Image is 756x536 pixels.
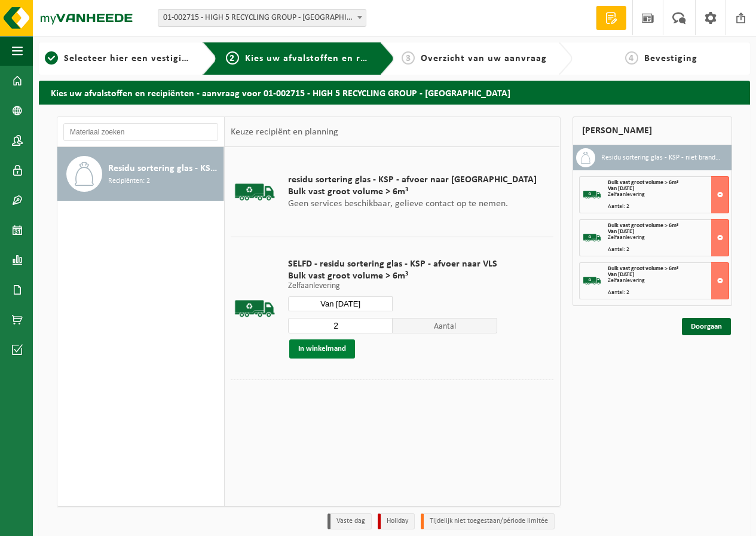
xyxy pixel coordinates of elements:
[608,204,729,210] div: Aantal: 2
[573,117,733,145] div: [PERSON_NAME]
[328,513,372,529] li: Vaste dag
[45,51,58,65] span: 1
[158,10,366,26] span: 01-002715 - HIGH 5 RECYCLING GROUP - ANTWERPEN
[288,270,497,282] span: Bulk vast groot volume > 6m³
[402,51,415,65] span: 3
[608,247,729,253] div: Aantal: 2
[608,179,678,186] span: Bulk vast groot volume > 6m³
[226,51,239,65] span: 2
[288,174,537,186] span: residu sortering glas - KSP - afvoer naar [GEOGRAPHIC_DATA]
[608,222,678,229] span: Bulk vast groot volume > 6m³
[282,162,543,222] div: Geen services beschikbaar, gelieve contact op te nemen.
[421,513,555,529] li: Tijdelijk niet toegestaan/période limitée
[225,117,344,147] div: Keuze recipiënt en planning
[608,185,634,192] strong: Van [DATE]
[644,54,697,63] span: Bevestiging
[245,54,409,63] span: Kies uw afvalstoffen en recipiënten
[39,81,750,104] h2: Kies uw afvalstoffen en recipiënten - aanvraag voor 01-002715 - HIGH 5 RECYCLING GROUP - [GEOGRAP...
[288,296,393,311] input: Selecteer datum
[288,282,497,290] p: Zelfaanlevering
[158,9,366,27] span: 01-002715 - HIGH 5 RECYCLING GROUP - ANTWERPEN
[288,258,497,270] span: SELFD - residu sortering glas - KSP - afvoer naar VLS
[608,192,729,198] div: Zelfaanlevering
[608,290,729,296] div: Aantal: 2
[64,54,193,63] span: Selecteer hier een vestiging
[608,278,729,284] div: Zelfaanlevering
[601,148,723,167] h3: Residu sortering glas - KSP - niet brandbaar
[625,51,638,65] span: 4
[608,271,634,278] strong: Van [DATE]
[393,318,497,333] span: Aantal
[378,513,415,529] li: Holiday
[108,161,221,176] span: Residu sortering glas - KSP - niet brandbaar
[288,186,537,198] span: Bulk vast groot volume > 6m³
[608,228,634,235] strong: Van [DATE]
[63,123,218,141] input: Materiaal zoeken
[608,265,678,272] span: Bulk vast groot volume > 6m³
[421,54,547,63] span: Overzicht van uw aanvraag
[608,235,729,241] div: Zelfaanlevering
[57,147,224,201] button: Residu sortering glas - KSP - niet brandbaar Recipiënten: 2
[682,318,731,335] a: Doorgaan
[45,51,193,66] a: 1Selecteer hier een vestiging
[108,176,150,187] span: Recipiënten: 2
